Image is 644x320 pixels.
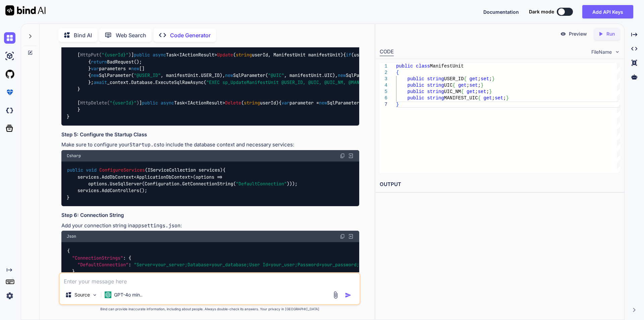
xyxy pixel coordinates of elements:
span: "DefaultConnection" [77,262,128,268]
span: public [407,83,424,88]
span: public [407,76,424,82]
span: ; [503,95,506,101]
span: ; [489,76,492,82]
span: ; [467,83,469,88]
span: new [225,73,233,79]
div: 2 [380,70,387,76]
span: { [396,70,399,75]
div: 4 [380,82,387,89]
img: preview [560,31,566,37]
span: ( ) [67,167,223,173]
h3: Step 6: Connection String [61,212,359,219]
img: icon [345,292,352,299]
span: { [452,83,455,88]
span: async [153,52,166,58]
span: string [427,83,444,88]
span: "Server=your_server;Database=your_database;User Id=your_user;Password=your_password;" [134,262,362,268]
p: Bind AI [74,31,92,39]
p: Make sure to configure your to include the database context and necessary services: [61,141,359,149]
span: ConfigureServices [99,167,145,173]
div: CODE [380,48,394,56]
img: Open in Browser [348,233,354,239]
img: chat [4,32,15,44]
img: premium [4,87,15,98]
span: set [478,89,486,94]
span: string [427,95,444,101]
code: appsettings.json [132,222,180,229]
span: if [346,52,351,58]
img: githubLight [4,68,15,80]
div: 5 [380,89,387,95]
span: get [467,89,475,94]
p: Add your connection string in : [61,222,359,230]
span: ; [492,95,494,101]
span: UIC [444,83,452,88]
span: public [396,63,413,69]
span: } [506,95,508,101]
span: Json [67,234,76,239]
span: ; [478,76,480,82]
div: 3 [380,76,387,82]
span: } [489,89,492,94]
img: Bind AI [5,5,46,15]
span: return [91,59,107,65]
h3: Step 5: Configure the Startup Class [61,131,359,139]
span: Documentation [483,9,519,15]
span: } [72,269,75,275]
span: "@USER_ID" [134,73,161,79]
span: get [469,76,478,82]
span: MANIFEST_UIC [444,95,478,101]
span: userId, ManifestUnit manifestUnit [236,52,340,58]
span: new [91,73,99,79]
span: await [94,79,107,85]
span: string [427,89,444,94]
span: Dark mode [529,8,554,15]
img: chevron down [614,49,620,55]
img: copy [340,234,345,239]
span: ; [478,83,480,88]
span: "EXEC sp_UpdateManifestUnit @USER_ID, @UIC, @UIC_NM, @MANIFEST_UIC" [206,79,386,85]
span: "{userId}" [102,52,128,58]
code: Startup.cs [129,141,160,148]
span: new [338,73,346,79]
span: "DefaultConnection" [236,181,287,187]
span: string [244,100,260,106]
code: { services.AddDbContext<ApplicationDbContext>(options => options.UseSqlServer(Configuration.GetCo... [67,167,298,201]
span: { [478,95,480,101]
span: Task<IActionResult> ( ) [142,100,279,106]
img: attachment [332,291,339,299]
span: set [495,95,503,101]
img: Pick Models [92,292,98,298]
span: ; [486,89,489,94]
span: public [134,52,150,58]
span: : [128,262,131,268]
span: Task<IActionResult> ( ) [134,52,343,58]
span: { [67,248,70,254]
button: Add API Keys [582,5,633,18]
h2: OUTPUT [376,177,624,192]
p: Preview [569,31,587,37]
span: } [492,76,494,82]
span: Delete [225,100,241,106]
span: } [481,83,483,88]
span: public [407,95,424,101]
span: USER_ID [444,76,464,82]
span: , [75,269,77,275]
span: public [142,100,158,106]
p: Run [606,31,615,37]
span: ; [475,89,478,94]
span: { [461,89,464,94]
img: Open in Browser [348,153,354,159]
img: ai-studio [4,50,15,62]
span: : [123,255,126,261]
span: new [131,65,139,72]
span: "@UIC" [268,73,284,79]
img: copy [340,153,345,158]
span: string [236,52,252,58]
span: FileName [591,49,612,55]
img: settings [4,290,15,302]
span: async [161,100,174,106]
p: Source [74,291,90,298]
img: GPT-4o mini [105,291,111,298]
span: new [319,100,327,106]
